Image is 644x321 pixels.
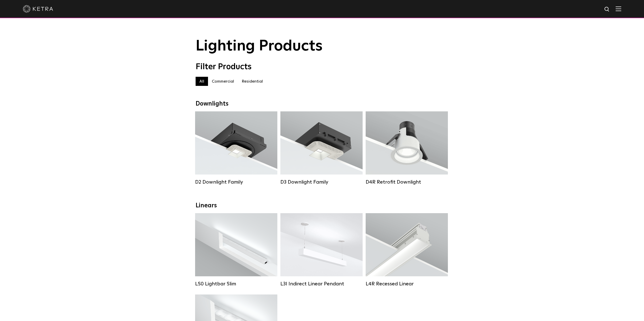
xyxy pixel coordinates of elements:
[208,77,238,86] label: Commercial
[366,213,448,287] a: L4R Recessed Linear Lumen Output:400 / 600 / 800 / 1000Colors:White / BlackControl:Lutron Clear C...
[23,5,53,13] img: ketra-logo-2019-white
[196,62,449,72] div: Filter Products
[366,281,448,287] div: L4R Recessed Linear
[366,179,448,185] div: D4R Retrofit Downlight
[238,77,267,86] label: Residential
[196,39,323,54] span: Lighting Products
[280,213,363,287] a: L3I Indirect Linear Pendant Lumen Output:400 / 600 / 800 / 1000Housing Colors:White / BlackContro...
[280,179,363,185] div: D3 Downlight Family
[195,111,277,185] a: D2 Downlight Family Lumen Output:1200Colors:White / Black / Gloss Black / Silver / Bronze / Silve...
[616,6,621,11] img: Hamburger%20Nav.svg
[195,213,277,287] a: LS0 Lightbar Slim Lumen Output:200 / 350Colors:White / BlackControl:X96 Controller
[196,77,208,86] label: All
[195,281,277,287] div: LS0 Lightbar Slim
[604,6,610,13] img: search icon
[366,111,448,185] a: D4R Retrofit Downlight Lumen Output:800Colors:White / BlackBeam Angles:15° / 25° / 40° / 60°Watta...
[280,111,363,185] a: D3 Downlight Family Lumen Output:700 / 900 / 1100Colors:White / Black / Silver / Bronze / Paintab...
[196,100,449,108] div: Downlights
[196,202,449,209] div: Linears
[280,281,363,287] div: L3I Indirect Linear Pendant
[195,179,277,185] div: D2 Downlight Family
